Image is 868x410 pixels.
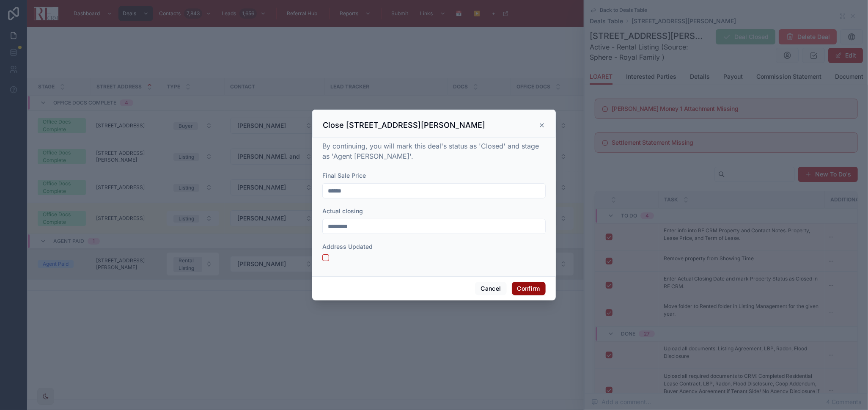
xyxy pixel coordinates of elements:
[322,142,539,160] span: By continuing, you will mark this deal's status as 'Closed' and stage as 'Agent [PERSON_NAME]'.
[322,243,373,250] span: Address Updated
[512,282,546,295] button: Confirm
[322,207,363,215] span: Actual closing
[323,120,485,130] h3: Close [STREET_ADDRESS][PERSON_NAME]
[322,172,366,179] span: Final Sale Price
[475,282,506,295] button: Cancel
